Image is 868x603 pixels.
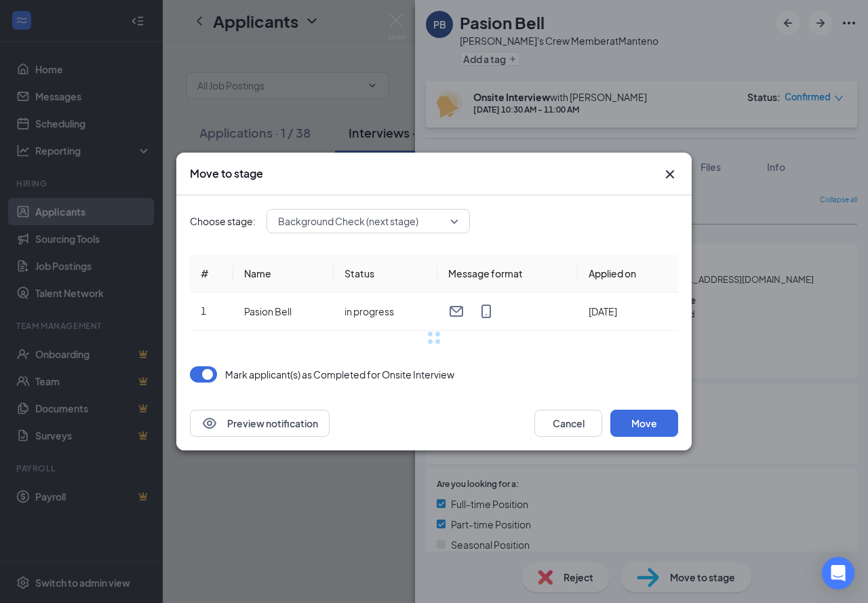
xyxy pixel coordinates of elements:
div: Open Intercom Messenger [822,557,854,589]
th: Name [233,255,334,292]
td: in progress [334,292,437,331]
svg: Eye [201,415,218,431]
span: 1 [201,305,206,317]
th: # [190,255,233,292]
th: Message format [437,255,578,292]
p: Mark applicant(s) as Completed for Onsite Interview [225,368,454,381]
th: Status [334,255,437,292]
span: Background Check (next stage) [278,211,418,231]
button: Cancel [534,410,602,437]
span: Pasion Bell [244,305,292,317]
h3: Move to stage [190,166,263,181]
svg: Email [448,303,465,319]
th: Applied on [578,255,678,292]
svg: Cross [662,166,678,182]
td: [DATE] [578,292,678,331]
button: Move [610,410,678,437]
button: EyePreview notification [190,410,330,437]
span: Choose stage: [190,214,256,229]
button: Close [662,166,678,182]
svg: MobileSms [478,303,494,319]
